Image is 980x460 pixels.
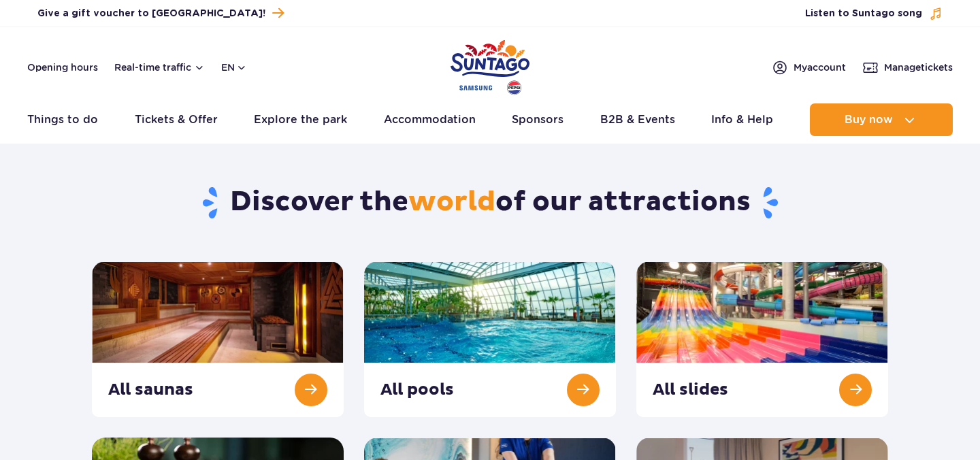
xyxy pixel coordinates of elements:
a: B2B & Events [600,103,675,136]
a: Things to do [27,103,98,136]
a: Myaccount [772,59,846,76]
button: Listen to Suntago song [805,7,943,20]
a: Info & Help [711,103,773,136]
span: Manage tickets [884,61,953,74]
span: Buy now [845,114,893,126]
a: Park of Poland [451,34,529,97]
a: Tickets & Offer [135,103,218,136]
a: Managetickets [862,59,953,76]
button: en [221,61,247,74]
button: Buy now [810,103,953,136]
a: Opening hours [27,61,98,74]
h1: Discover the of our attractions [92,185,889,220]
span: world [408,185,495,219]
span: My account [794,61,846,74]
a: Accommodation [384,103,476,136]
a: Sponsors [512,103,563,136]
span: Listen to Suntago song [805,7,922,20]
a: Give a gift voucher to [GEOGRAPHIC_DATA]! [37,4,284,22]
a: Explore the park [254,103,347,136]
button: Real-time traffic [114,62,205,73]
span: Give a gift voucher to [GEOGRAPHIC_DATA]! [37,7,265,20]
